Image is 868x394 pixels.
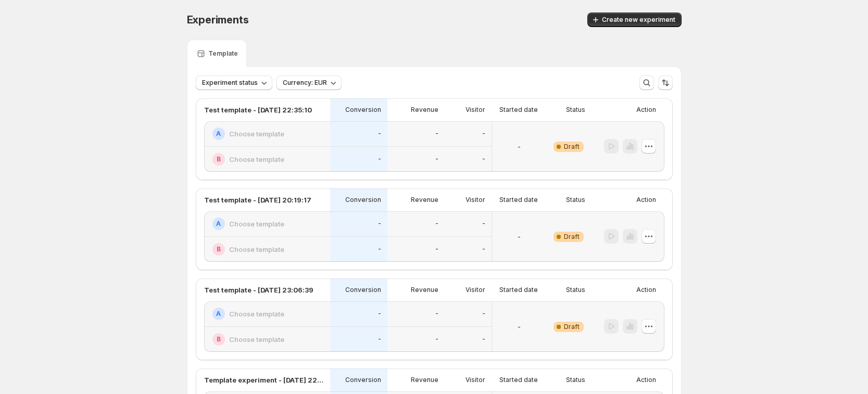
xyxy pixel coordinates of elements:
[518,142,521,152] p: -
[636,196,656,204] p: Action
[482,245,485,253] p: -
[499,286,538,294] p: Started date
[345,286,381,294] p: Conversion
[636,376,656,384] p: Action
[566,196,585,204] p: Status
[482,335,485,344] p: -
[566,376,585,384] p: Status
[204,105,312,115] p: Test template - [DATE] 22:35:10
[204,285,313,295] p: Test template - [DATE] 23:06:39
[229,219,284,229] h2: Choose template
[378,155,381,163] p: -
[345,106,381,114] p: Conversion
[217,245,221,253] h2: B
[202,79,258,87] span: Experiment status
[564,323,580,331] span: Draft
[564,233,580,241] span: Draft
[566,286,585,294] p: Status
[482,220,485,228] p: -
[378,130,381,138] p: -
[378,245,381,253] p: -
[217,155,221,163] h2: B
[204,375,324,385] p: Template experiment - [DATE] 22:23:46
[482,130,485,138] p: -
[229,309,284,319] h2: Choose template
[187,14,249,26] span: Experiments
[435,335,438,344] p: -
[466,376,485,384] p: Visitor
[217,335,221,344] h2: B
[518,322,521,332] p: -
[216,130,221,138] h2: A
[411,196,438,204] p: Revenue
[566,106,585,114] p: Status
[636,106,656,114] p: Action
[587,12,682,27] button: Create new experiment
[482,310,485,318] p: -
[435,130,438,138] p: -
[229,334,284,345] h2: Choose template
[658,75,673,90] button: Sort the results
[518,232,521,242] p: -
[204,195,311,205] p: Test template - [DATE] 20:19:17
[345,196,381,204] p: Conversion
[411,106,438,114] p: Revenue
[229,244,284,255] h2: Choose template
[499,376,538,384] p: Started date
[564,143,580,151] span: Draft
[411,376,438,384] p: Revenue
[435,155,438,163] p: -
[435,310,438,318] p: -
[466,196,485,204] p: Visitor
[229,129,284,139] h2: Choose template
[378,335,381,344] p: -
[602,16,675,24] span: Create new experiment
[378,310,381,318] p: -
[482,155,485,163] p: -
[411,286,438,294] p: Revenue
[283,79,327,87] span: Currency: EUR
[435,220,438,228] p: -
[216,220,221,228] h2: A
[499,106,538,114] p: Started date
[466,106,485,114] p: Visitor
[499,196,538,204] p: Started date
[378,220,381,228] p: -
[196,75,272,90] button: Experiment status
[276,75,342,90] button: Currency: EUR
[229,154,284,164] h2: Choose template
[636,286,656,294] p: Action
[208,49,238,58] p: Template
[435,245,438,253] p: -
[216,310,221,318] h2: A
[345,376,381,384] p: Conversion
[466,286,485,294] p: Visitor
